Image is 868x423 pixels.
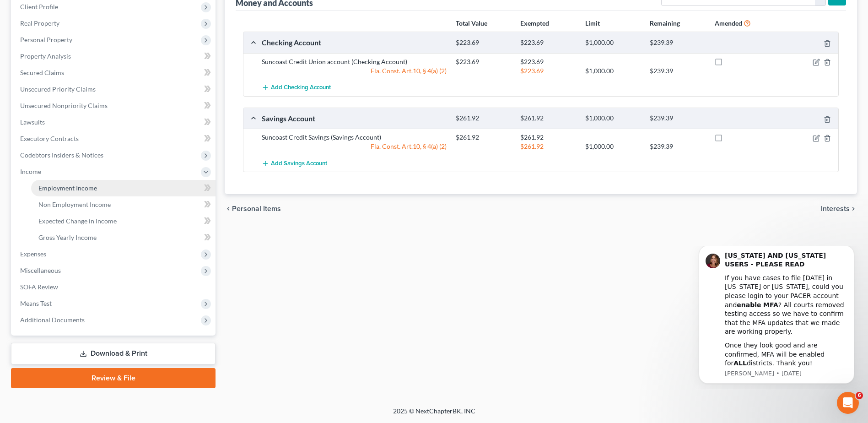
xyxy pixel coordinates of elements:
div: $223.69 [516,38,580,47]
span: Secured Claims [20,69,64,76]
span: Expected Change in Income [38,217,117,225]
div: $239.39 [645,114,710,123]
button: Interests chevron_right [821,205,857,212]
b: enable [52,55,76,63]
button: Add Checking Account [262,79,331,96]
a: Employment Income [31,180,216,196]
div: $261.92 [516,114,580,123]
div: $261.92 [516,142,580,151]
b: ALL [49,114,62,121]
div: Savings Account [257,114,451,123]
img: Profile image for Katie [21,8,35,22]
span: Property Analysis [20,52,71,60]
strong: Exempted [520,19,549,27]
div: Suncoast Credit Union account (Checking Account) [257,57,451,66]
span: SOFA Review [20,283,58,291]
a: Property Analysis [13,48,216,65]
span: Additional Documents [20,316,85,324]
iframe: Intercom notifications message [685,246,868,389]
span: Non Employment Income [38,201,111,208]
div: $1,000.00 [581,38,645,47]
div: Fla. Const. Art.10, § 4(a) (2) [257,66,451,76]
div: $261.92 [451,114,516,123]
div: $223.69 [451,57,516,66]
a: Secured Claims [13,65,216,81]
a: Review & File [11,368,216,388]
a: Download & Print [11,343,216,364]
div: Fla. Const. Art.10, § 4(a) (2) [257,142,451,151]
div: 2025 © NextChapterBK, INC [173,407,695,423]
span: Real Property [20,19,59,27]
div: $1,000.00 [581,66,645,76]
span: Employment Income [38,184,97,192]
span: Lawsuits [20,118,45,126]
strong: Remaining [650,19,680,27]
strong: Amended [715,19,742,27]
a: Expected Change in Income [31,213,216,229]
div: $223.69 [516,57,580,66]
strong: Total Value [456,19,487,27]
span: Means Test [20,299,52,307]
span: Add Checking Account [271,84,331,92]
div: $1,000.00 [581,114,645,123]
a: Gross Yearly Income [31,229,216,246]
div: $1,000.00 [581,142,645,151]
div: $261.92 [516,133,580,142]
div: $223.69 [516,66,580,76]
a: Unsecured Priority Claims [13,81,216,98]
div: $239.39 [645,66,710,76]
strong: Limit [585,19,600,27]
i: chevron_left [225,205,232,212]
div: $261.92 [451,133,516,142]
span: 6 [856,392,863,399]
span: Income [20,168,41,175]
span: Expenses [20,250,46,258]
iframe: Intercom live chat [837,392,859,414]
div: Once they look good and are confirmed, MFA will be enabled for districts. Thank you! [40,95,162,122]
span: Personal Items [232,205,281,212]
div: $223.69 [451,38,516,47]
a: Unsecured Nonpriority Claims [13,98,216,114]
span: Add Savings Account [271,160,327,167]
span: Codebtors Insiders & Notices [20,151,103,159]
button: Add Savings Account [262,155,327,172]
a: Executory Contracts [13,130,216,147]
span: Executory Contracts [20,135,79,142]
span: Unsecured Priority Claims [20,85,96,93]
span: Personal Property [20,36,72,43]
a: SOFA Review [13,279,216,295]
div: $239.39 [645,142,710,151]
p: Message from Katie, sent 5w ago [40,124,162,132]
a: Lawsuits [13,114,216,130]
div: Suncoast Credit Savings (Savings Account) [257,133,451,142]
span: Client Profile [20,3,58,11]
div: Checking Account [257,38,451,47]
b: [US_STATE] AND [US_STATE] USERS - PLEASE READ [40,6,141,22]
div: $239.39 [645,38,710,47]
span: Miscellaneous [20,266,61,274]
span: Gross Yearly Income [38,233,97,241]
div: Message content [40,5,162,122]
div: If you have cases to file [DATE] in [US_STATE] or [US_STATE], could you please login to your PACE... [40,28,162,91]
i: chevron_right [850,205,857,212]
button: chevron_left Personal Items [225,205,281,212]
a: Non Employment Income [31,196,216,213]
span: Unsecured Nonpriority Claims [20,102,108,109]
span: Interests [821,205,850,212]
b: MFA [78,55,93,63]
